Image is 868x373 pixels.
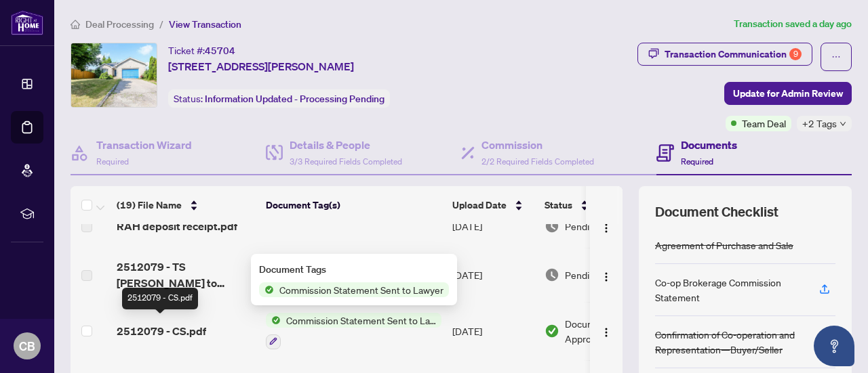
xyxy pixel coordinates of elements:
[742,116,786,131] span: Team Deal
[168,43,235,58] div: Ticket #:
[259,282,274,297] img: Status Icon
[655,327,835,357] div: Confirmation of Co-operation and Representation—Buyer/Seller
[159,16,163,32] li: /
[637,43,812,66] button: Transaction Communication9
[452,198,507,213] span: Upload Date
[733,83,843,104] span: Update for Admin Review
[71,20,80,29] span: home
[117,198,182,213] span: (19) File Name
[266,313,441,349] button: Status IconCommission Statement Sent to Lawyer
[655,275,803,305] div: Co-op Brokerage Commission Statement
[11,10,43,35] img: logo
[96,156,129,167] span: Required
[168,58,354,74] span: [STREET_ADDRESS][PERSON_NAME]
[205,45,235,57] span: 45704
[71,43,157,107] img: IMG-S12279428_1.jpg
[601,327,612,338] img: Logo
[274,282,449,297] span: Commission Statement Sent to Lawyer
[481,137,594,153] h4: Commission
[260,186,447,224] th: Document Tag(s)
[205,93,384,105] span: Information Updated - Processing Pending
[601,223,612,234] img: Logo
[539,186,654,224] th: Status
[481,156,594,167] span: 2/2 Required Fields Completed
[447,186,539,224] th: Upload Date
[814,326,854,366] button: Open asap
[281,313,441,328] span: Commission Statement Sent to Lawyer
[290,156,402,167] span: 3/3 Required Fields Completed
[85,18,154,30] span: Deal Processing
[655,238,793,253] div: Agreement of Purchase and Sale
[734,16,852,32] article: Transaction saved a day ago
[259,262,449,277] div: Document Tags
[831,52,841,62] span: ellipsis
[601,271,612,282] img: Logo
[111,186,260,224] th: (19) File Name
[19,336,35,355] span: CB
[266,313,281,328] img: Status Icon
[802,116,837,131] span: +2 Tags
[789,48,802,60] div: 9
[545,324,559,338] img: Document Status
[655,202,778,221] span: Document Checklist
[545,219,559,234] img: Document Status
[169,18,241,30] span: View Transaction
[290,137,402,153] h4: Details & People
[447,302,539,360] td: [DATE]
[681,156,713,167] span: Required
[840,120,846,127] span: down
[447,204,539,248] td: [DATE]
[565,316,649,346] span: Document Approved
[117,323,206,339] span: 2512079 - CS.pdf
[724,82,852,105] button: Update for Admin Review
[565,219,633,234] span: Pending Review
[447,248,539,302] td: [DATE]
[665,43,802,65] div: Transaction Communication
[595,264,617,286] button: Logo
[595,215,617,237] button: Logo
[565,267,633,282] span: Pending Review
[168,89,390,108] div: Status:
[117,218,237,234] span: RAH deposit receipt.pdf
[122,288,198,309] div: 2512079 - CS.pdf
[545,267,559,282] img: Document Status
[117,259,255,291] span: 2512079 - TS [PERSON_NAME] to review.pdf
[96,137,192,153] h4: Transaction Wizard
[595,320,617,342] button: Logo
[545,198,572,213] span: Status
[681,137,737,153] h4: Documents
